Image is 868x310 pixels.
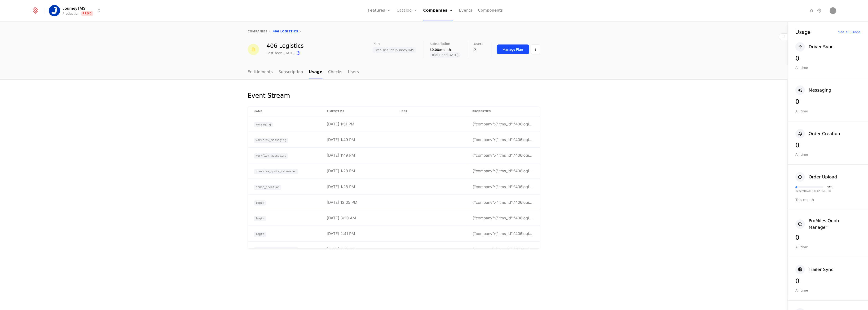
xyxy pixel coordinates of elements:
[327,138,355,142] div: [DATE] 1:49 PM
[248,65,540,79] nav: Main
[795,129,840,138] button: Order Creation
[254,216,266,221] span: login
[809,8,815,13] a: Integrations
[795,42,833,52] button: Driver Sync
[795,85,831,95] button: Messaging
[254,232,266,237] span: login
[62,11,79,16] div: Production
[795,142,860,148] div: 0
[472,153,534,157] div: {"company":{"jtms_id":"406logistics_241d10ea-1428-
[373,42,380,45] span: Plan
[248,30,268,33] a: companies
[430,52,460,58] span: Trial Ends [DATE]
[795,217,860,231] button: ProMiles Quote Manager
[327,185,355,189] div: [DATE] 1:28 PM
[474,42,483,45] span: Users
[472,185,534,189] div: {"company":{"jtms_id":"406logistics_241d10ea-1428-
[254,185,282,190] span: order_creation
[327,200,357,204] div: [DATE] 12:05 PM
[254,138,288,143] span: workflow_messaging
[248,44,259,55] img: 406 Logistics
[497,44,529,54] button: Manage Plan
[809,44,833,50] div: Driver Sync
[809,217,860,231] div: ProMiles Quote Manager
[830,7,836,14] button: Open user button
[795,109,860,114] div: All time
[809,87,831,93] div: Messaging
[327,247,356,251] div: [DATE] 2:25 PM
[254,122,273,127] span: messaging
[795,30,811,35] div: Usage
[795,245,860,249] div: All time
[809,130,840,137] div: Order Creation
[327,216,356,220] div: [DATE] 8:20 AM
[795,55,860,62] div: 0
[348,65,359,79] a: Users
[49,5,60,16] img: JourneyTMS
[254,169,299,174] span: promiles_quote_requested
[430,42,450,45] span: Subscription
[816,8,822,13] a: Settings
[474,47,483,53] div: 2
[248,65,273,79] a: Entitlements
[327,232,355,235] div: [DATE] 2:41 PM
[248,91,290,100] div: Event Stream
[327,122,354,126] div: [DATE] 1:51 PM
[248,106,321,116] th: Name
[248,65,359,79] ul: Choose Sub Page
[394,106,467,116] th: User
[795,99,860,105] div: 0
[809,266,833,273] div: Trailer Sync
[472,122,534,126] div: {"company":{"jtms_id":"406logistics_241d10ea-1428-
[795,278,860,284] div: 0
[472,232,534,235] div: {"company":{"jtms_id":"406logistics_241d10ea-1428-
[795,288,860,293] div: All time
[267,51,295,55] div: Last seen [DATE]
[472,247,534,251] div: {"company":{"jtms_id":"406logistics_241d10ea-1428-
[795,197,860,202] div: This month
[62,5,85,11] span: JourneyTMS
[81,11,93,16] span: Prod
[472,216,534,220] div: {"company":{"jtms_id":"406logistics_241d10ea-1428-
[795,265,833,274] button: Trailer Sync
[321,106,394,116] th: timestamp
[254,247,299,252] span: promiles_quote_requested
[503,47,523,52] div: Manage Plan
[531,44,540,54] button: Select action
[795,172,837,182] button: Order Upload
[373,47,416,53] span: Free Trial of JourneyTMS
[830,7,836,14] img: Walker Probasco
[472,169,534,173] div: {"company":{"jtms_id":"406logistics_241d10ea-1428-
[309,65,322,79] a: Usage
[327,153,355,157] div: [DATE] 1:49 PM
[795,152,860,157] div: All time
[328,65,342,79] a: Checks
[467,106,540,116] th: Properties
[254,200,266,206] span: login
[267,43,304,49] div: 406 Logistics
[795,65,860,70] div: All time
[827,186,833,189] div: 1 / 15
[472,200,534,204] div: {"company":{"jtms_id":"406logistics_241d10ea-1428-
[50,5,102,16] button: Select environment
[809,174,837,180] div: Order Upload
[838,31,860,34] div: See all usage
[254,153,288,159] span: workflow_messaging
[327,169,355,173] div: [DATE] 1:28 PM
[430,47,460,52] div: $0.00/month
[278,65,303,79] a: Subscription
[795,190,833,192] div: Resets [DATE] 8:42 PM UTC
[795,235,860,241] div: 0
[472,138,534,142] div: {"company":{"jtms_id":"406logistics_241d10ea-1428-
